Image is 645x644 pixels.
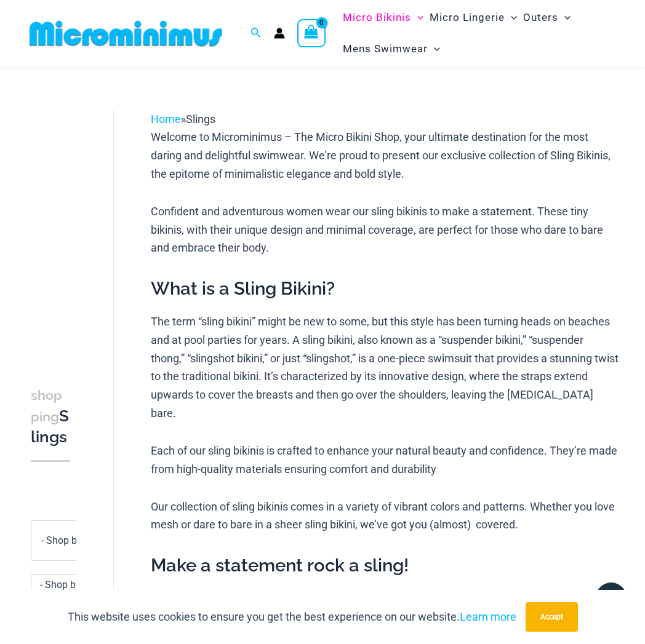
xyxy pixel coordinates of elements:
img: MM SHOP LOGO FLAT [25,20,227,47]
a: Micro BikinisMenu ToggleMenu Toggle [340,2,427,33]
p: Our collection of sling bikinis comes in a variety of vibrant colors and patterns. Whether you lo... [151,498,620,534]
h2: Make a statement rock a sling! [151,554,620,577]
span: Menu Toggle [411,2,423,33]
span: Mens Swimwear [343,33,428,65]
iframe: TrustedSite Certified [31,100,142,346]
p: Each of our sling bikinis is crafted to enhance your natural beauty and confidence. They’re made ... [151,442,620,478]
p: Confident and adventurous women wear our sling bikinis to make a statement. These tiny bikinis, w... [151,202,620,257]
span: - Shop by Color [31,520,117,561]
a: Account icon link [274,28,285,39]
span: Slings [186,113,215,125]
span: » [151,113,215,125]
a: Mens SwimwearMenu ToggleMenu Toggle [340,33,443,65]
span: - Shop by Fabric [31,574,117,595]
span: - Shop by Fabric [40,579,110,590]
button: Accept [526,602,578,632]
p: Welcome to Microminimus – The Micro Bikini Shop, your ultimate destination for the most daring an... [151,128,620,183]
span: - Shop by Color [31,521,116,560]
span: Outers [523,2,558,33]
span: Menu Toggle [558,2,571,33]
a: Search icon link [250,26,262,41]
a: Learn more [460,610,516,623]
a: View Shopping Cart, empty [297,19,326,47]
a: OutersMenu ToggleMenu Toggle [520,2,574,33]
span: - Shop by Fabric [31,575,116,594]
span: shopping [31,388,62,424]
p: The term “sling bikini” might be new to some, but this style has been turning heads on beaches an... [151,312,620,422]
span: Micro Lingerie [430,2,505,33]
p: This website uses cookies to ensure you get the best experience on our website. [68,608,516,626]
span: Menu Toggle [428,33,440,65]
h3: Slings [31,384,70,448]
a: Home [151,113,181,125]
a: Micro LingerieMenu ToggleMenu Toggle [427,2,520,33]
h2: What is a Sling Bikini? [151,277,620,300]
span: - Shop by Color [41,535,107,546]
span: Micro Bikinis [343,2,411,33]
span: Menu Toggle [505,2,517,33]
